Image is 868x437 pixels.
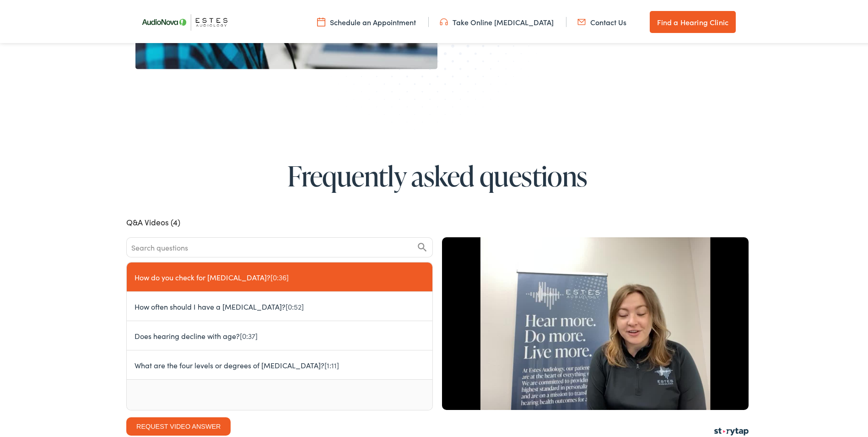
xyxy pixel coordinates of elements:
[286,300,304,310] span: [0:52]
[317,15,416,25] a: Schedule an Appointment
[317,15,325,25] img: utility icon
[126,415,231,434] button: request video answer
[714,427,749,436] a: StoryTap Site
[127,319,432,349] button: Does hearing decline with age?
[126,235,433,256] input: Search questions
[127,290,432,319] button: How often should I have a hearing test?
[442,235,749,412] div: Sara's video
[442,235,749,408] button: Play
[324,358,339,368] span: [1:11]
[650,9,736,31] a: Find a Hearing Clinic
[577,15,626,25] a: Contact Us
[714,421,749,434] img: StoryTap Logo
[440,15,448,25] img: utility icon
[127,349,432,378] button: What are the four levels or degrees of hearing loss?
[126,159,749,189] h2: Frequently asked questions
[440,15,554,25] a: Take Online [MEDICAL_DATA]
[126,214,749,226] section: Q&A Videos (4)
[577,15,586,25] img: utility icon
[240,329,258,339] span: [0:37]
[442,421,749,436] div: Powered by StoryTap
